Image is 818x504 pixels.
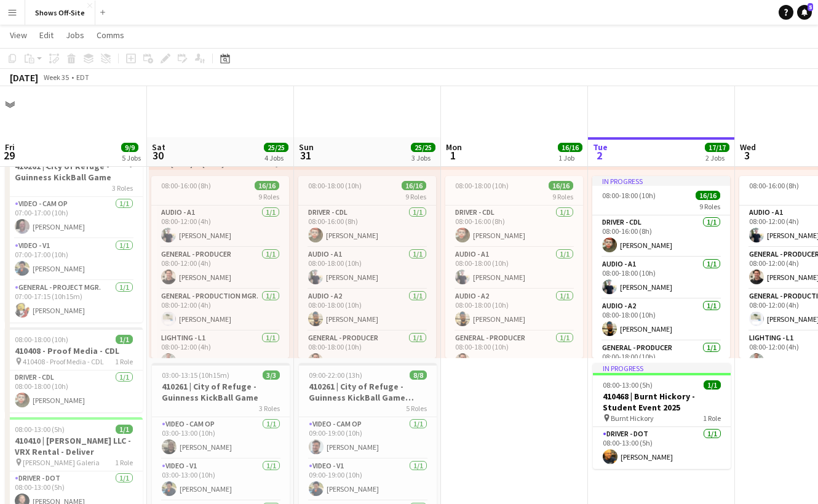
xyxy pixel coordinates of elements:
[592,257,730,299] app-card-role: Audio - A11/108:00-18:00 (10h)[PERSON_NAME]
[5,27,32,43] a: View
[593,142,608,153] span: Tue
[5,327,143,412] app-job-card: 08:00-18:00 (10h)1/1410408 - Proof Media - CDL 410408 - Proof Media - CDL1 RoleDriver - CDL1/108:...
[455,181,509,190] span: 08:00-18:00 (10h)
[611,414,654,423] span: Burnt Hickory
[797,5,812,20] a: 5
[25,1,95,25] button: Shows Off-Site
[298,247,436,289] app-card-role: Audio - A11/108:00-18:00 (10h)[PERSON_NAME]
[152,459,290,501] app-card-role: Video - V11/103:00-13:00 (10h)[PERSON_NAME]
[591,148,608,162] span: 2
[411,153,435,162] div: 3 Jobs
[97,30,124,41] span: Comms
[444,148,462,162] span: 1
[5,161,143,183] h3: 410261 | City of Refuge - Guinness KickBall Game
[593,363,731,469] app-job-card: In progress08:00-13:00 (5h)1/1410468 | Burnt Hickory - Student Event 2025 Burnt Hickory1 RoleDriv...
[116,425,133,434] span: 1/1
[5,142,15,153] span: Fri
[593,427,731,469] app-card-role: Driver - DOT1/108:00-13:00 (5h)[PERSON_NAME]
[161,181,211,190] span: 08:00-16:00 (8h)
[112,183,133,193] span: 3 Roles
[299,142,314,153] span: Sun
[259,404,280,413] span: 3 Roles
[309,370,362,380] span: 09:00-22:00 (13h)
[410,370,427,380] span: 8/8
[703,414,721,423] span: 1 Role
[299,381,437,403] h3: 410261 | City of Refuge - Guinness KickBall Game Load Out
[298,206,436,247] app-card-role: Driver - CDL1/108:00-16:00 (8h)[PERSON_NAME]
[152,417,290,459] app-card-role: Video - Cam Op1/103:00-13:00 (10h)[PERSON_NAME]
[151,331,289,373] app-card-role: Lighting - L11/108:00-12:00 (4h)[PERSON_NAME]
[151,206,289,247] app-card-role: Audio - A11/108:00-12:00 (4h)[PERSON_NAME]
[602,191,656,200] span: 08:00-18:00 (10h)
[15,335,68,344] span: 08:00-18:00 (10h)
[705,143,729,152] span: 17/17
[34,27,58,43] a: Edit
[66,30,84,41] span: Jobs
[264,143,288,152] span: 25/25
[699,202,720,211] span: 9 Roles
[298,331,436,373] app-card-role: General - Producer1/108:00-18:00 (10h)[PERSON_NAME]
[592,176,730,358] app-job-card: In progress08:00-18:00 (10h)16/169 RolesDriver - CDL1/108:00-16:00 (8h)[PERSON_NAME]Audio - A11/1...
[151,289,289,331] app-card-role: General - Production Mgr.1/108:00-12:00 (4h)[PERSON_NAME]
[740,142,756,153] span: Wed
[152,142,165,153] span: Sat
[162,370,229,380] span: 03:00-13:15 (10h15m)
[308,181,362,190] span: 08:00-18:00 (10h)
[549,181,573,190] span: 16/16
[150,148,165,162] span: 30
[593,363,731,373] div: In progress
[552,192,573,201] span: 9 Roles
[411,143,435,152] span: 25/25
[5,435,143,457] h3: 410410 | [PERSON_NAME] LLC - VRX Rental - Deliver
[258,192,279,201] span: 9 Roles
[10,71,38,84] div: [DATE]
[558,143,582,152] span: 16/16
[115,458,133,467] span: 1 Role
[39,30,54,41] span: Edit
[445,176,583,358] app-job-card: 08:00-18:00 (10h)16/169 RolesDriver - CDL1/108:00-16:00 (8h)[PERSON_NAME]Audio - A11/108:00-18:00...
[749,181,799,190] span: 08:00-16:00 (8h)
[696,191,720,200] span: 16/16
[92,27,129,43] a: Comms
[5,370,143,412] app-card-role: Driver - CDL1/108:00-18:00 (10h)[PERSON_NAME]
[5,345,143,356] h3: 410408 - Proof Media - CDL
[5,281,143,322] app-card-role: General - Project Mgr.1/107:00-17:15 (10h15m)[PERSON_NAME]
[445,206,583,247] app-card-role: Driver - CDL1/108:00-16:00 (8h)[PERSON_NAME]
[298,289,436,331] app-card-role: Audio - A21/108:00-18:00 (10h)[PERSON_NAME]
[264,153,288,162] div: 4 Jobs
[76,73,89,82] div: EDT
[445,289,583,331] app-card-role: Audio - A21/108:00-18:00 (10h)[PERSON_NAME]
[405,192,426,201] span: 9 Roles
[5,239,143,281] app-card-role: Video - V11/107:00-17:00 (10h)[PERSON_NAME]
[116,335,133,344] span: 1/1
[402,181,426,190] span: 16/16
[122,153,141,162] div: 5 Jobs
[603,380,653,390] span: 08:00-13:00 (5h)
[263,370,280,380] span: 3/3
[704,380,721,390] span: 1/1
[406,404,427,413] span: 5 Roles
[151,176,289,358] app-job-card: 08:00-16:00 (8h)16/169 RolesAudio - A11/108:00-12:00 (4h)[PERSON_NAME]General - Producer1/108:00-...
[15,425,65,434] span: 08:00-13:00 (5h)
[299,417,437,459] app-card-role: Video - Cam Op1/109:00-19:00 (10h)[PERSON_NAME]
[298,176,436,358] app-job-card: 08:00-18:00 (10h)16/169 RolesDriver - CDL1/108:00-16:00 (8h)[PERSON_NAME]Audio - A11/108:00-18:00...
[445,331,583,373] app-card-role: General - Producer1/108:00-18:00 (10h)[PERSON_NAME]
[151,247,289,289] app-card-role: General - Producer1/108:00-12:00 (4h)[PERSON_NAME]
[61,27,89,43] a: Jobs
[23,357,104,366] span: 410408 - Proof Media - CDL
[592,176,730,186] div: In progress
[3,148,15,162] span: 29
[255,181,279,190] span: 16/16
[5,197,143,239] app-card-role: Video - Cam Op1/107:00-17:00 (10h)[PERSON_NAME]
[592,299,730,341] app-card-role: Audio - A21/108:00-18:00 (10h)[PERSON_NAME]
[41,73,71,82] span: Week 35
[299,459,437,501] app-card-role: Video - V11/109:00-19:00 (10h)[PERSON_NAME]
[152,381,290,403] h3: 410261 | City of Refuge - Guinness KickBall Game
[121,143,138,152] span: 9/9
